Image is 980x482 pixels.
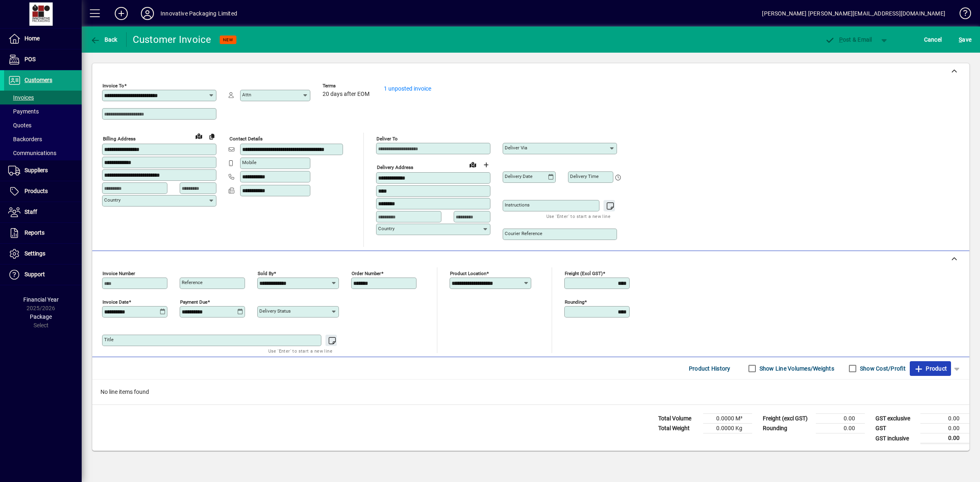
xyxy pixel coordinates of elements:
[924,33,942,46] span: Cancel
[258,271,274,276] mat-label: Sold by
[24,229,45,236] span: Reports
[205,130,218,143] button: Copy to Delivery address
[102,299,129,305] mat-label: Invoice date
[23,296,59,303] span: Financial Year
[871,424,920,433] td: GST
[762,7,945,20] div: [PERSON_NAME] [PERSON_NAME][EMAIL_ADDRESS][DOMAIN_NAME]
[242,160,256,165] mat-label: Mobile
[24,271,45,278] span: Support
[450,271,486,276] mat-label: Product location
[242,92,251,98] mat-label: Attn
[4,91,82,104] a: Invoices
[104,337,114,342] mat-label: Title
[871,414,920,424] td: GST exclusive
[8,108,39,115] span: Payments
[654,424,703,433] td: Total Weight
[4,146,82,160] a: Communications
[920,424,969,433] td: 0.00
[703,414,752,424] td: 0.0000 M³
[259,308,291,314] mat-label: Delivery status
[920,433,969,444] td: 0.00
[4,49,82,70] a: POS
[858,364,906,373] label: Show Cost/Profit
[4,264,82,285] a: Support
[323,83,372,89] span: Terms
[759,424,816,433] td: Rounding
[8,122,31,129] span: Quotes
[323,91,370,98] span: 20 days after EOM
[4,244,82,264] a: Settings
[839,36,843,43] span: P
[24,35,40,42] span: Home
[376,136,398,142] mat-label: Deliver To
[570,173,599,179] mat-label: Delivery time
[466,158,479,171] a: View on map
[4,118,82,132] a: Quotes
[505,231,542,236] mat-label: Courier Reference
[689,362,731,375] span: Product History
[957,32,973,47] button: Save
[24,250,45,257] span: Settings
[268,346,332,355] mat-hint: Use 'Enter' to start a new line
[922,32,944,47] button: Cancel
[505,145,527,151] mat-label: Deliver via
[30,313,52,320] span: Package
[825,36,872,43] span: ost & Email
[479,158,492,171] button: Choose address
[565,271,603,276] mat-label: Freight (excl GST)
[134,6,160,21] button: Profile
[8,94,34,101] span: Invoices
[959,33,971,46] span: ave
[505,173,532,179] mat-label: Delivery date
[4,29,82,49] a: Home
[223,37,233,42] span: NEW
[108,6,134,21] button: Add
[920,414,969,424] td: 0.00
[4,104,82,118] a: Payments
[92,380,969,404] div: No line items found
[90,36,118,43] span: Back
[505,202,530,208] mat-label: Instructions
[102,271,135,276] mat-label: Invoice number
[910,361,951,376] button: Product
[686,361,734,376] button: Product History
[821,32,876,47] button: Post & Email
[565,299,584,305] mat-label: Rounding
[4,160,82,181] a: Suppliers
[4,181,82,202] a: Products
[24,77,52,83] span: Customers
[192,129,205,142] a: View on map
[703,424,752,433] td: 0.0000 Kg
[953,2,970,28] a: Knowledge Base
[959,36,962,43] span: S
[104,197,120,203] mat-label: Country
[24,188,48,194] span: Products
[24,209,37,215] span: Staff
[914,362,947,375] span: Product
[654,414,703,424] td: Total Volume
[24,167,48,173] span: Suppliers
[384,85,431,92] a: 1 unposted invoice
[180,299,207,305] mat-label: Payment due
[758,364,834,373] label: Show Line Volumes/Weights
[182,280,203,285] mat-label: Reference
[759,414,816,424] td: Freight (excl GST)
[816,414,865,424] td: 0.00
[4,223,82,243] a: Reports
[8,136,42,142] span: Backorders
[4,132,82,146] a: Backorders
[133,33,212,46] div: Customer Invoice
[352,271,381,276] mat-label: Order number
[871,433,920,444] td: GST inclusive
[4,202,82,222] a: Staff
[24,56,36,62] span: POS
[8,150,56,156] span: Communications
[160,7,237,20] div: Innovative Packaging Limited
[102,83,124,89] mat-label: Invoice To
[546,211,610,221] mat-hint: Use 'Enter' to start a new line
[378,226,394,231] mat-label: Country
[816,424,865,433] td: 0.00
[82,32,127,47] app-page-header-button: Back
[88,32,120,47] button: Back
